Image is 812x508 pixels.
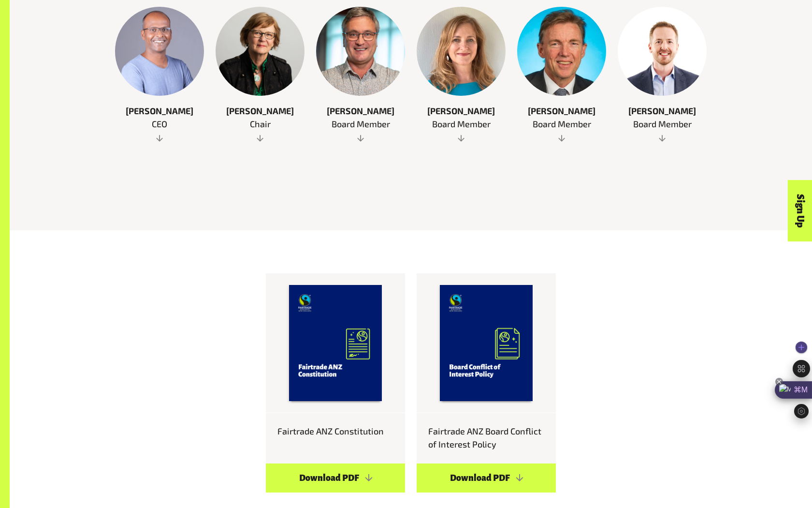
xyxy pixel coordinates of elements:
[115,118,204,131] span: CEO
[115,7,204,143] a: [PERSON_NAME] CEO
[517,7,606,143] a: [PERSON_NAME] Board Member
[115,105,204,118] span: [PERSON_NAME]
[216,118,304,131] span: Chair
[417,105,506,118] span: [PERSON_NAME]
[417,463,556,493] a: Download PDF
[517,118,606,131] span: Board Member
[618,7,707,143] a: [PERSON_NAME] Board Member
[266,463,405,493] a: Download PDF
[618,118,707,131] span: Board Member
[417,7,506,143] a: [PERSON_NAME] Board Member
[216,7,304,143] a: [PERSON_NAME] Chair
[316,7,405,143] a: [PERSON_NAME] Board Member
[316,118,405,131] span: Board Member
[316,105,405,118] span: [PERSON_NAME]
[618,105,707,118] span: [PERSON_NAME]
[216,105,304,118] span: [PERSON_NAME]
[517,105,606,118] span: [PERSON_NAME]
[417,118,506,131] span: Board Member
